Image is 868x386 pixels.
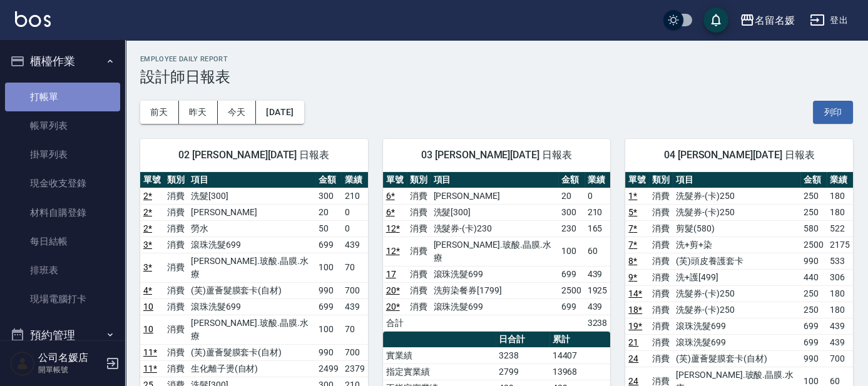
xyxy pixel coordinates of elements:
td: [PERSON_NAME] [188,204,315,220]
h3: 設計師日報表 [140,68,853,86]
td: 洗髮[300] [188,188,315,204]
td: 消費 [649,253,673,269]
h2: Employee Daily Report [140,55,853,63]
td: 消費 [164,204,188,220]
td: 180 [827,302,853,318]
td: 700 [342,282,368,298]
td: 100 [558,236,585,266]
td: 306 [827,269,853,285]
td: [PERSON_NAME].玻酸.晶膜.水療 [188,315,315,344]
td: 230 [558,220,585,236]
td: [PERSON_NAME] [430,188,558,204]
th: 項目 [673,172,800,188]
td: 洗髮券-(卡)250 [673,285,800,302]
td: 699 [558,266,585,282]
a: 每日結帳 [5,227,120,256]
th: 金額 [315,172,342,188]
a: 帳單列表 [5,111,120,140]
td: 消費 [164,220,188,236]
button: 預約管理 [5,319,120,352]
td: 250 [800,302,827,318]
td: 2175 [827,236,853,253]
td: 439 [827,334,853,350]
td: 699 [800,318,827,334]
td: 消費 [407,204,431,220]
th: 業績 [827,172,853,188]
button: save [703,8,728,33]
th: 業績 [342,172,368,188]
td: 消費 [164,282,188,298]
td: 100 [315,253,342,282]
h5: 公司名媛店 [38,352,102,364]
a: 10 [143,324,153,334]
td: 699 [315,236,342,253]
td: 2799 [496,363,549,380]
td: 指定實業績 [383,363,496,380]
th: 累計 [549,332,611,348]
span: 04 [PERSON_NAME][DATE] 日報表 [640,149,838,161]
img: Logo [15,11,51,27]
th: 類別 [649,172,673,188]
td: (芙)頭皮養護套卡 [673,253,800,269]
td: 50 [315,220,342,236]
td: 洗剪染餐券[1799] [430,282,558,298]
td: 522 [827,220,853,236]
td: 消費 [164,188,188,204]
td: 滾珠洗髮699 [188,298,315,315]
th: 類別 [407,172,431,188]
p: 開單帳號 [38,364,102,375]
button: 列印 [813,101,853,124]
td: 250 [800,204,827,220]
td: 消費 [407,282,431,298]
td: 250 [800,285,827,302]
td: 180 [827,285,853,302]
td: 2500 [800,236,827,253]
td: (芙)蘆薈髮膜套卡(自材) [188,344,315,360]
td: 14407 [549,347,611,363]
button: 前天 [140,101,179,124]
td: 消費 [649,318,673,334]
td: 消費 [649,334,673,350]
td: 消費 [649,236,673,253]
td: 消費 [649,204,673,220]
td: 250 [800,188,827,204]
td: 消費 [164,236,188,253]
td: 消費 [164,298,188,315]
td: 消費 [407,236,431,266]
td: 300 [558,204,585,220]
td: 消費 [407,266,431,282]
td: 洗+護[499] [673,269,800,285]
th: 日合計 [496,332,549,348]
td: 70 [342,315,368,344]
td: 消費 [407,188,431,204]
td: 消費 [649,302,673,318]
th: 項目 [188,172,315,188]
td: 699 [800,334,827,350]
th: 金額 [558,172,585,188]
a: 24 [628,353,638,363]
td: 700 [827,350,853,367]
th: 業績 [585,172,611,188]
button: 今天 [218,101,257,124]
td: 滾珠洗髮699 [673,318,800,334]
td: 0 [342,220,368,236]
table: a dense table [383,172,611,332]
td: 滾珠洗髮699 [673,334,800,350]
td: 勞水 [188,220,315,236]
th: 項目 [430,172,558,188]
td: 990 [315,282,342,298]
td: 990 [800,350,827,367]
td: 439 [342,298,368,315]
a: 打帳單 [5,83,120,111]
td: 生化離子燙(自材) [188,360,315,377]
td: 消費 [649,269,673,285]
td: 3238 [496,347,549,363]
td: 439 [585,298,611,315]
td: 180 [827,204,853,220]
td: 實業績 [383,347,496,363]
td: 消費 [164,253,188,282]
a: 材料自購登錄 [5,198,120,227]
a: 17 [386,269,396,279]
a: 排班表 [5,256,120,285]
td: 100 [315,315,342,344]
